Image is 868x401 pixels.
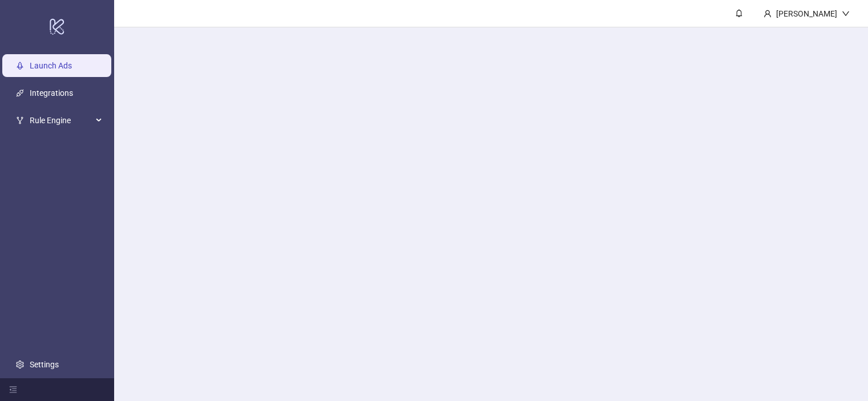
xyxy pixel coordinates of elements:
[764,10,772,18] span: user
[9,386,17,394] span: menu-fold
[30,61,72,70] a: Launch Ads
[735,9,743,17] span: bell
[842,10,850,18] span: down
[30,109,92,132] span: Rule Engine
[30,88,73,98] a: Integrations
[30,360,59,369] a: Settings
[772,7,842,20] div: [PERSON_NAME]
[16,116,24,124] span: fork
